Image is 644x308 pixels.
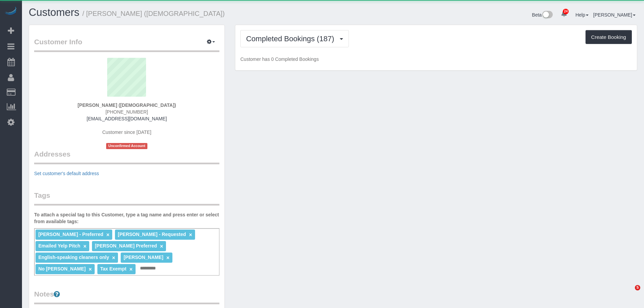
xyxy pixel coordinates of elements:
a: 24 [557,7,571,22]
iframe: Intercom live chat [621,285,637,301]
legend: Tags [34,190,219,206]
img: Automaid Logo [4,7,18,16]
button: Create Booking [586,30,632,44]
span: Completed Bookings (187) [246,34,337,43]
span: 5 [635,285,640,290]
a: Help [575,12,589,18]
span: English-speaking cleaners only [38,255,109,260]
span: [PERSON_NAME] - Preferred [38,232,103,237]
label: To attach a special tag to this Customer, type a tag name and press enter or select from availabl... [34,211,219,225]
a: × [166,255,169,261]
span: [PERSON_NAME] Preferred [95,243,157,248]
span: Unconfirmed Account [106,143,147,149]
span: [PERSON_NAME] [124,255,163,260]
span: Customer since [DATE] [102,129,151,135]
a: Customers [29,6,79,18]
span: 24 [563,9,569,14]
span: [PERSON_NAME] - Requested [118,232,186,237]
a: × [189,232,192,238]
a: Beta [532,12,553,18]
a: × [160,243,163,249]
span: No [PERSON_NAME] [38,266,86,271]
a: × [106,232,109,238]
button: Completed Bookings (187) [240,30,349,47]
a: × [129,266,133,272]
span: [PHONE_NUMBER]‬ [105,109,148,115]
strong: [PERSON_NAME] ([DEMOGRAPHIC_DATA]) [77,102,176,108]
a: × [84,243,87,249]
a: × [89,266,92,272]
a: × [112,255,115,261]
a: [PERSON_NAME] [593,12,636,18]
legend: Customer Info [34,37,219,52]
a: [EMAIL_ADDRESS][DOMAIN_NAME] [87,116,167,121]
span: Emailed Yelp Pitch [38,243,80,248]
a: Set customer's default address [34,171,99,176]
p: Customer has 0 Completed Bookings [240,56,632,63]
span: Tax Exempt [100,266,126,271]
legend: Notes [34,289,219,304]
img: New interface [542,11,553,20]
small: / [PERSON_NAME] ([DEMOGRAPHIC_DATA]) [82,10,225,17]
